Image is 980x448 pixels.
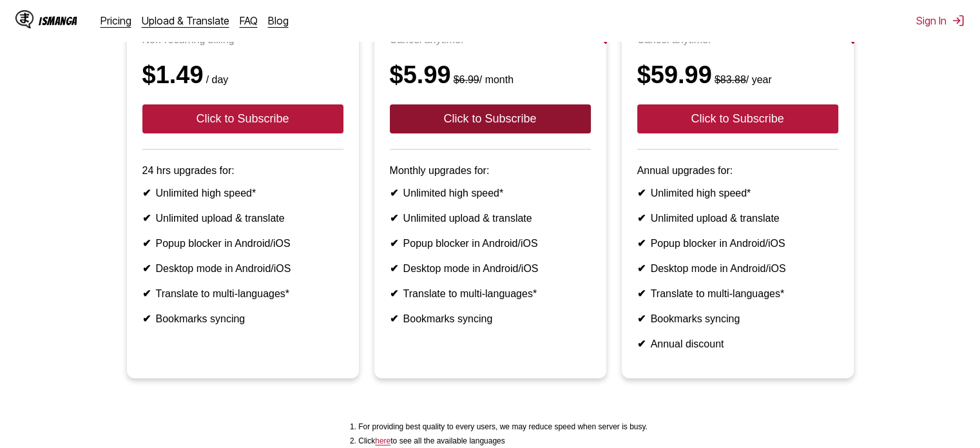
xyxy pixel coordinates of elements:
li: Popup blocker in Android/iOS [390,237,591,249]
li: Bookmarks syncing [390,313,591,325]
p: Monthly upgrades for: [390,165,591,177]
b: ✔ [637,188,646,199]
a: Blog [268,14,289,27]
b: ✔ [390,238,398,249]
li: Click to see all the available languages [358,436,648,445]
button: Click to Subscribe [142,104,343,133]
li: Unlimited upload & translate [390,212,591,224]
img: Sign out [952,14,965,27]
li: For providing best quality to every users, we may reduce speed when server is busy. [358,422,648,431]
a: IsManga LogoIsManga [15,10,101,31]
b: ✔ [142,263,151,274]
li: Unlimited high speed* [390,187,591,199]
b: ✔ [142,313,151,324]
a: Available languages [375,436,390,445]
li: Desktop mode in Android/iOS [390,262,591,275]
div: $1.49 [142,61,343,89]
li: Translate to multi-languages* [142,287,343,300]
li: Popup blocker in Android/iOS [637,237,838,249]
a: FAQ [240,14,258,27]
button: Sign In [916,14,965,27]
p: 24 hrs upgrades for: [142,165,343,177]
li: Translate to multi-languages* [637,287,838,300]
li: Popup blocker in Android/iOS [142,237,343,249]
b: ✔ [142,288,151,299]
button: Click to Subscribe [390,104,591,133]
li: Unlimited upload & translate [637,212,838,224]
a: Upload & Translate [142,14,229,27]
img: IsManga Logo [15,10,34,28]
div: $59.99 [637,61,838,89]
b: ✔ [637,238,646,249]
b: ✔ [637,213,646,224]
b: ✔ [142,188,151,199]
s: $6.99 [454,74,479,85]
li: Bookmarks syncing [142,313,343,325]
small: / day [204,74,229,85]
small: / month [451,74,514,85]
p: Annual upgrades for: [637,165,838,177]
b: ✔ [390,188,398,199]
b: ✔ [637,263,646,274]
b: ✔ [390,263,398,274]
li: Unlimited upload & translate [142,212,343,224]
li: Unlimited high speed* [142,187,343,199]
div: $5.99 [390,61,591,89]
button: Click to Subscribe [637,104,838,133]
b: ✔ [390,213,398,224]
b: ✔ [390,288,398,299]
b: ✔ [637,288,646,299]
b: ✔ [142,213,151,224]
li: Bookmarks syncing [637,313,838,325]
li: Unlimited high speed* [637,187,838,199]
li: Desktop mode in Android/iOS [142,262,343,275]
b: ✔ [637,313,646,324]
s: $83.88 [715,74,746,85]
a: Pricing [101,14,131,27]
b: ✔ [390,313,398,324]
b: ✔ [142,238,151,249]
small: / year [712,74,772,85]
li: Desktop mode in Android/iOS [637,262,838,275]
div: IsManga [39,15,77,27]
b: ✔ [637,338,646,349]
li: Annual discount [637,338,838,350]
li: Translate to multi-languages* [390,287,591,300]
